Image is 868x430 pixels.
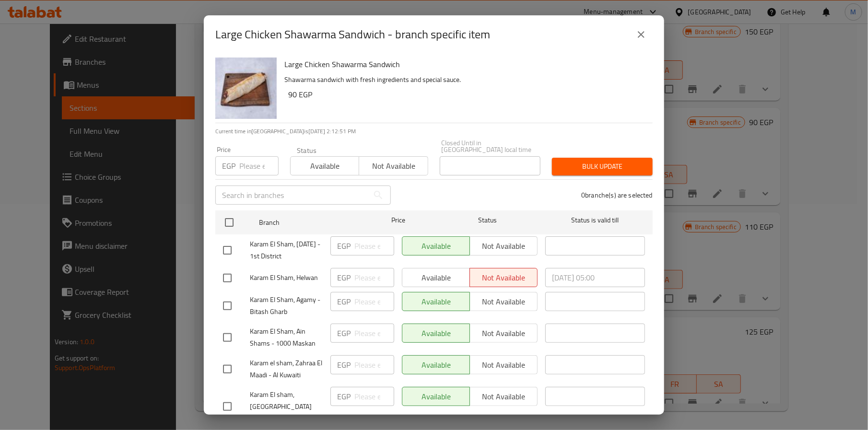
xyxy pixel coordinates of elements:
[288,88,645,101] h6: 90 EGP
[337,272,351,283] p: EGP
[337,359,351,371] p: EGP
[215,127,653,136] p: Current time in [GEOGRAPHIC_DATA] is [DATE] 2:12:51 PM
[630,23,653,46] button: close
[284,58,645,71] h6: Large Chicken Shawarma Sandwich
[222,160,235,172] p: EGP
[290,156,359,175] button: Available
[354,268,394,287] input: Please enter price
[250,389,323,425] span: Karam El sham, [GEOGRAPHIC_DATA][PERSON_NAME]
[284,74,645,86] p: Shawarma sandwich with fresh ingredients and special sauce.
[366,214,430,226] span: Price
[250,238,323,262] span: Karam El Sham, [DATE] - 1st District
[354,236,394,256] input: Please enter price
[545,214,645,226] span: Status is valid till
[354,292,394,311] input: Please enter price
[363,159,424,173] span: Not available
[250,272,323,284] span: Karam El Sham, Helwan
[250,357,323,381] span: Karam el sham, Zahraa El Maadi - Al Kuwaiti
[354,387,394,406] input: Please enter price
[215,58,277,119] img: Large Chicken Shawarma Sandwich
[250,294,323,318] span: Karam El Sham, Agamy - Bitash Gharb
[259,217,359,229] span: Branch
[239,156,279,175] input: Please enter price
[337,327,351,339] p: EGP
[438,214,538,226] span: Status
[560,161,645,173] span: Bulk update
[294,159,355,173] span: Available
[359,156,428,175] button: Not available
[581,190,653,200] p: 0 branche(s) are selected
[337,296,351,307] p: EGP
[337,240,351,252] p: EGP
[354,355,394,374] input: Please enter price
[552,158,653,175] button: Bulk update
[250,325,323,349] span: Karam El Sham, Ain Shams - 1000 Maskan
[215,186,369,205] input: Search in branches
[354,324,394,343] input: Please enter price
[215,27,490,42] h2: Large Chicken Shawarma Sandwich - branch specific item
[337,391,351,402] p: EGP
